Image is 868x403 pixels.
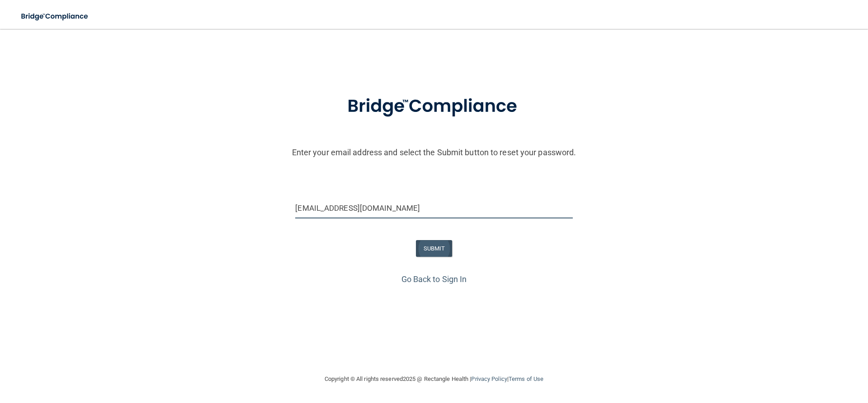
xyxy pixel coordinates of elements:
a: Go Back to Sign In [401,274,467,284]
input: Email [295,198,572,218]
button: SUBMIT [416,240,453,257]
a: Privacy Policy [471,375,507,382]
a: Terms of Use [509,375,543,382]
img: bridge_compliance_login_screen.278c3ca4.svg [329,83,539,130]
img: bridge_compliance_login_screen.278c3ca4.svg [14,7,97,26]
div: Copyright © All rights reserved 2025 @ Rectangle Health | | [269,365,599,394]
